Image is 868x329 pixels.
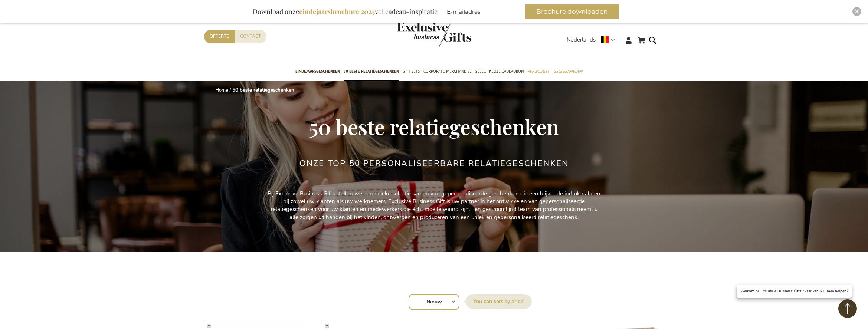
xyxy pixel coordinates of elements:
input: E-mailadres [443,4,521,19]
div: Download onze vol cadeau-inspiratie [249,4,441,19]
h2: Onze TOP 50 Personaliseerbare Relatiegeschenken [299,159,569,168]
label: Sorteer op [466,294,532,309]
span: Select Keuze Cadeaubon [475,68,524,75]
span: Corporate Merchandise [423,68,472,75]
p: Bij Exclusive Business Gifts stellen we een unieke selectie samen van gepersonaliseerde geschenke... [267,190,601,222]
div: Nederlands [567,36,620,44]
span: Nederlands [567,36,596,44]
span: Gelegenheden [553,68,582,75]
img: Close [855,9,859,14]
span: Per Budget [527,68,550,75]
div: Close [852,7,861,16]
b: eindejaarsbrochure 2025 [299,7,375,16]
a: Contact [235,30,266,43]
button: Brochure downloaden [525,4,619,19]
img: Exclusive Business gifts logo [397,22,471,47]
a: Offerte [204,30,235,43]
strong: 50 beste relatiegeschenken [232,87,294,93]
span: 50 beste relatiegeschenken [344,68,399,75]
a: store logo [397,22,434,47]
span: Gift Sets [403,68,420,75]
a: Home [215,87,228,93]
span: 50 beste relatiegeschenken [309,113,559,140]
span: Eindejaarsgeschenken [295,68,340,75]
form: marketing offers and promotions [443,4,524,22]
